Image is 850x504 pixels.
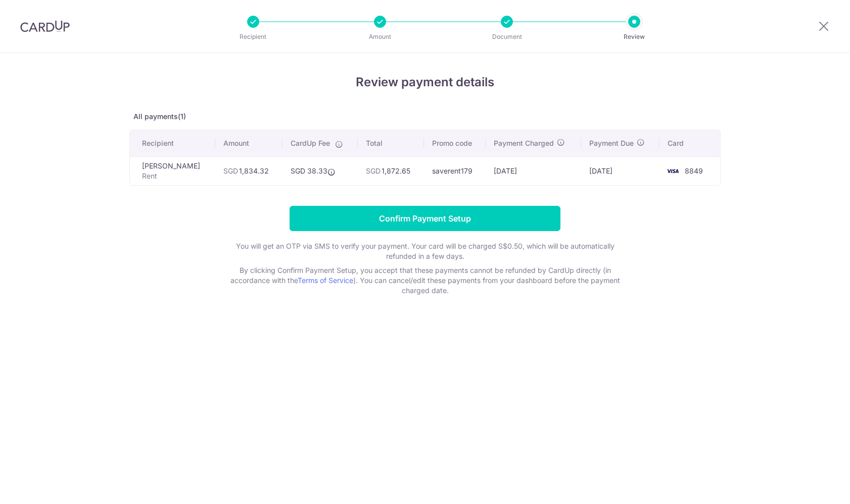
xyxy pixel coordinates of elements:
p: Review [597,32,672,42]
img: <span class="translation_missing" title="translation missing: en.account_steps.new_confirm_form.b... [663,165,683,177]
p: Amount [343,32,417,42]
p: Recipient [216,32,291,42]
p: Document [469,32,544,42]
a: Terms of Service [298,276,353,285]
input: Confirm Payment Setup [290,206,560,231]
p: You will get an OTP via SMS to verify your payment. Your card will be charged S$0.50, which will ... [223,241,627,261]
th: Recipient [130,130,215,156]
span: Payment Due [589,138,634,148]
th: Card [659,130,720,156]
th: Amount [215,130,282,156]
p: Rent [142,171,207,181]
span: 8849 [685,166,703,175]
span: Payment Charged [494,138,554,148]
span: SGD [366,166,381,175]
td: [PERSON_NAME] [130,156,215,185]
span: SGD [223,166,238,175]
td: [DATE] [486,156,581,185]
td: 1,872.65 [358,156,424,185]
img: CardUp [20,20,70,32]
td: saverent179 [424,156,486,185]
h4: Review payment details [129,73,721,91]
span: CardUp Fee [291,138,330,148]
th: Total [358,130,424,156]
p: All payments(1) [129,111,721,122]
th: Promo code [424,130,486,156]
td: SGD 38.33 [282,156,357,185]
td: [DATE] [581,156,659,185]
td: 1,834.32 [215,156,282,185]
p: By clicking Confirm Payment Setup, you accept that these payments cannot be refunded by CardUp di... [223,265,627,296]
